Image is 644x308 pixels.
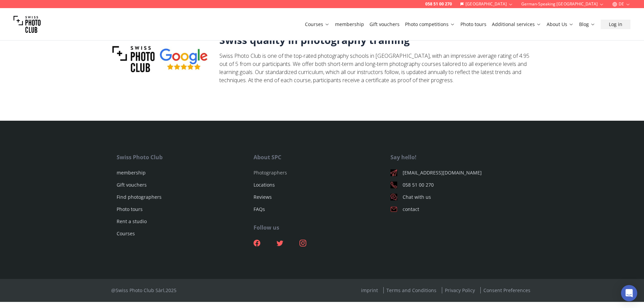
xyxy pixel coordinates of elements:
font: Follow us [254,224,279,231]
font: About SPC [254,153,281,161]
font: 058 51 00 270 [425,1,452,7]
a: Rent a studio [117,218,147,224]
a: Consent Preferences [480,287,533,293]
font: 2025 [166,287,176,293]
font: About Us [547,21,567,27]
font: Consent Preferences [483,287,530,293]
button: Courses [302,20,332,29]
a: 058 51 00 270 [390,182,527,188]
font: [EMAIL_ADDRESS][DOMAIN_NAME] [403,169,482,176]
button: Log in [601,20,630,29]
a: Terms and Conditions [383,287,439,293]
font: @Swiss Photo Club Sàrl, [111,287,166,293]
font: Swiss Photo Club [117,153,163,161]
img: eduoua [111,30,209,89]
button: Photo tours [458,20,489,29]
button: Additional services [489,20,544,29]
a: Find photographers [117,194,162,200]
a: Gift vouchers [117,182,147,188]
img: Swiss photo club [14,11,41,38]
a: membership [335,21,364,28]
font: DE [619,1,624,7]
a: Reviews [254,194,272,200]
a: Photographers [254,169,287,176]
font: imprint [361,287,378,293]
a: contact [390,206,527,213]
font: 058 51 00 270 [403,182,434,188]
a: Photo tours [117,206,143,212]
a: FAQs [254,206,265,212]
a: Blog [579,21,595,28]
font: Courses [305,21,323,27]
button: Photo competitions [402,20,458,29]
font: Blog [579,21,589,27]
font: [GEOGRAPHIC_DATA] [466,1,507,7]
div: Open Intercom Messenger [621,285,637,301]
button: membership [332,20,367,29]
a: 058 51 00 270 [425,1,452,7]
button: Blog [576,20,598,29]
button: Gift vouchers [367,20,402,29]
a: Additional services [492,21,541,28]
font: Terms and Conditions [386,287,436,293]
a: Locations [254,182,275,188]
font: contact [403,206,419,212]
font: Photo competitions [405,21,449,27]
a: About Us [547,21,574,28]
a: Courses [117,230,135,237]
font: Swiss Photo Club is one of the top-rated photography schools in [GEOGRAPHIC_DATA], with an impres... [219,52,529,84]
a: Privacy Policy [442,287,478,293]
a: Courses [305,21,330,28]
font: Additional services [492,21,535,27]
font: Chat with us [403,194,431,200]
font: German-speaking [GEOGRAPHIC_DATA] [521,1,598,7]
a: Gift vouchers [369,21,400,28]
a: Photo competitions [405,21,455,28]
a: [EMAIL_ADDRESS][DOMAIN_NAME] [390,169,527,176]
font: Log in [609,21,622,27]
font: Privacy Policy [445,287,475,293]
a: Chat with us [390,194,527,200]
a: membership [117,169,146,176]
font: Say hello! [390,153,416,161]
a: imprint [358,287,381,293]
button: About Us [544,20,576,29]
a: Photo tours [460,21,486,28]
